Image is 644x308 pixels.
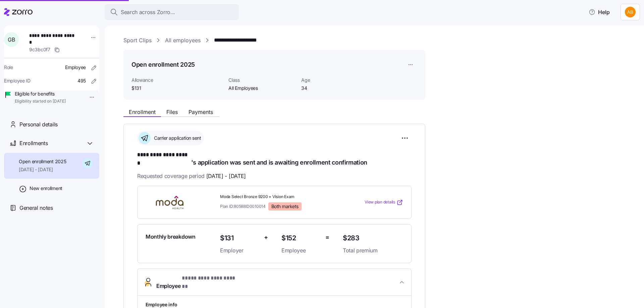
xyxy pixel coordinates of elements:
span: $131 [131,85,223,91]
span: Eligible for benefits [15,90,66,97]
h1: Open enrollment 2025 [131,60,195,69]
span: = [325,233,329,242]
h1: Employee info [146,301,403,308]
span: $152 [281,233,320,244]
span: Monthly breakdown [146,233,196,241]
span: [DATE] - [DATE] [206,172,246,180]
button: Help [583,5,615,19]
span: Search across Zorro... [121,8,175,16]
span: Personal details [19,120,58,129]
span: $131 [220,233,259,244]
span: Employee ID [4,77,31,84]
a: View plan details [365,199,403,206]
span: Open enrollment 2025 [19,158,66,165]
img: 42a6513890f28a9d591cc60790ab6045 [625,7,636,17]
span: New enrollment [30,185,62,192]
span: 495 [77,77,86,84]
span: All Employees [228,85,296,91]
span: General notes [19,204,53,212]
a: Sport Clips [123,36,152,45]
span: Moda Select Bronze 9200 + Vision Exam [220,194,337,200]
span: Carrier application sent [152,135,201,141]
span: Age [301,77,369,83]
span: Class [228,77,296,83]
span: Enrollments [19,139,48,147]
span: Role [4,64,13,71]
span: Help [589,8,610,16]
span: Employer [220,246,259,255]
span: Files [166,109,178,115]
span: Employee [156,274,238,290]
a: All employees [165,36,201,45]
span: Requested coverage period [137,172,246,180]
span: 9c3bc0f7 [29,46,50,53]
h1: 's application was sent and is awaiting enrollment confirmation [137,151,412,167]
span: Employee [281,246,320,255]
span: Allowance [131,77,223,83]
button: Search across Zorro... [105,4,239,20]
span: $283 [343,233,403,244]
img: Moda Health [146,195,194,210]
span: Plan ID: 80588ID0010014 [220,203,266,209]
span: Both markets [271,203,299,209]
span: View plan details [365,199,395,205]
span: Employee [65,64,86,71]
span: + [264,233,268,242]
span: Enrollment [129,109,156,115]
span: G B [8,37,15,42]
span: Eligibility started on [DATE] [15,99,66,104]
span: Payments [189,109,213,115]
span: Total premium [343,246,403,255]
span: 34 [301,85,369,91]
span: [DATE] - [DATE] [19,166,66,173]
